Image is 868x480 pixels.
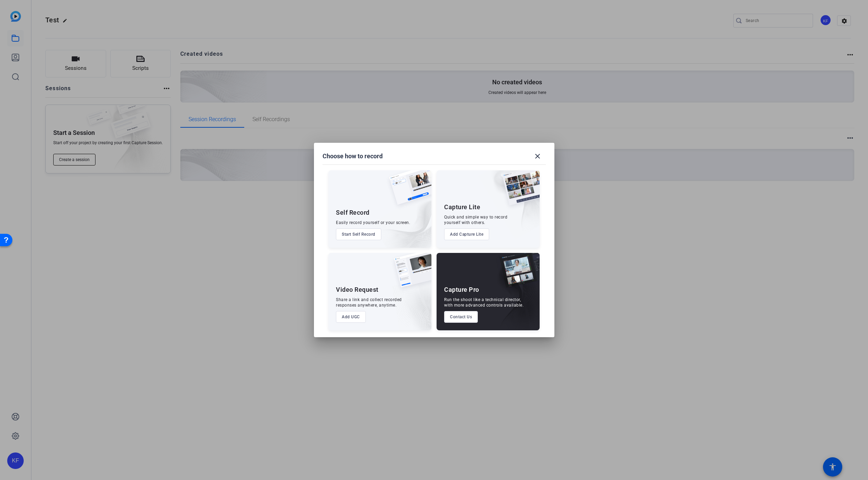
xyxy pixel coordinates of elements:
[336,311,366,323] button: Add UGC
[494,253,540,295] img: capture-pro.png
[444,297,523,308] div: Run the shoot like a technical director, with more advanced controls available.
[444,228,489,240] button: Add Capture Lite
[336,220,410,225] div: Easily record yourself or your screen.
[336,286,379,294] div: Video Request
[389,253,431,295] img: ugc-content.png
[489,262,540,330] img: embarkstudio-capture-pro.png
[497,170,540,212] img: capture-lite.png
[478,170,540,239] img: embarkstudio-capture-lite.png
[384,170,431,212] img: self-record.png
[392,274,431,330] img: embarkstudio-ugc-content.png
[372,185,431,248] img: embarkstudio-self-record.png
[336,228,381,240] button: Start Self Record
[444,286,479,294] div: Capture Pro
[323,152,383,160] h1: Choose how to record
[444,311,478,323] button: Contact Us
[336,297,402,308] div: Share a link and collect recorded responses anywhere, anytime.
[533,152,542,160] mat-icon: close
[444,203,480,211] div: Capture Lite
[444,214,507,225] div: Quick and simple way to record yourself with others.
[336,209,370,217] div: Self Record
